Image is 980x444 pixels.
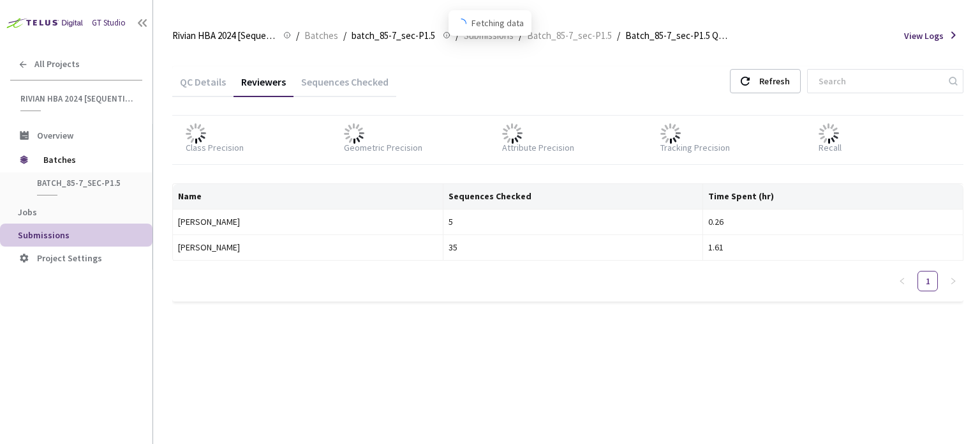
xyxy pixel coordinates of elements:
span: Batch_85-7_sec-P1.5 [527,28,612,43]
div: Class Precision [186,141,244,154]
li: Previous Page [892,271,912,291]
span: Batches [304,28,338,43]
span: Batches [43,147,131,172]
th: Sequences Checked [443,184,704,210]
input: Search [811,70,947,93]
span: right [949,277,957,285]
div: GT Studio [92,17,126,29]
span: View Logs [904,29,944,42]
div: Attribute Precision [502,141,574,154]
div: Geometric Precision [344,141,422,154]
div: Tracking Precision [660,141,730,154]
div: 0.26 [708,215,958,229]
span: All Projects [34,59,80,70]
img: loader.gif [186,123,206,144]
span: Submissions [18,229,70,241]
div: 5 [449,215,698,229]
span: Project Settings [37,252,102,264]
div: 1.61 [708,240,958,254]
a: Batches [302,28,341,42]
li: / [617,28,620,43]
div: Sequences Checked [293,75,396,97]
span: batch_85-7_sec-P1.5 [37,178,131,188]
div: [PERSON_NAME] [178,240,438,254]
span: loading [454,17,468,31]
img: loader.gif [502,123,523,144]
span: Jobs [18,206,37,218]
span: left [898,277,906,285]
li: / [343,28,346,43]
a: 1 [918,272,937,291]
li: 1 [917,271,938,291]
span: Rivian HBA 2024 [Sequential] [172,28,276,43]
div: Reviewers [234,75,293,97]
button: left [892,271,912,291]
a: Batch_85-7_sec-P1.5 [524,28,614,42]
span: Batch_85-7_sec-P1.5 QC - [DATE] [625,28,729,43]
img: loader.gif [344,123,364,144]
img: loader.gif [819,123,839,144]
div: Refresh [759,70,790,93]
th: Name [173,184,443,210]
button: right [943,271,963,291]
span: Fetching data [471,16,524,30]
span: Overview [37,130,73,141]
div: [PERSON_NAME] [178,215,438,229]
div: 35 [449,240,698,254]
span: batch_85-7_sec-P1.5 [352,28,435,43]
th: Time Spent (hr) [703,184,963,210]
div: Recall [819,141,842,154]
a: Submissions [461,28,516,42]
li: / [296,28,299,43]
li: Next Page [943,271,963,291]
img: loader.gif [660,123,681,144]
div: QC Details [172,75,234,97]
span: Rivian HBA 2024 [Sequential] [20,93,135,104]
